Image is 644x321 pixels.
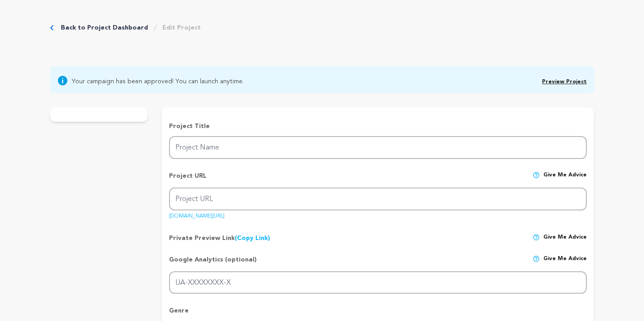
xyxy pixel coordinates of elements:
[169,136,587,159] input: Project Name
[50,23,201,32] div: Breadcrumb
[542,79,587,85] a: Preview Project
[169,210,225,219] a: [DOMAIN_NAME][URL]
[169,234,270,243] p: Private Preview Link
[543,234,587,243] span: Give me advice
[61,23,148,32] a: Back to Project Dashboard
[169,188,587,210] input: Project URL
[543,255,587,271] span: Give me advice
[235,235,270,241] a: (Copy Link)
[533,171,540,179] img: help-circle.svg
[533,234,540,241] img: help-circle.svg
[72,75,244,86] span: Your campaign has been approved! You can launch anytime.
[162,23,201,32] a: Edit Project
[169,171,207,188] p: Project URL
[169,255,257,271] p: Google Analytics (optional)
[543,171,587,188] span: Give me advice
[169,122,587,131] p: Project Title
[533,255,540,262] img: help-circle.svg
[169,271,587,294] input: UA-XXXXXXXX-X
